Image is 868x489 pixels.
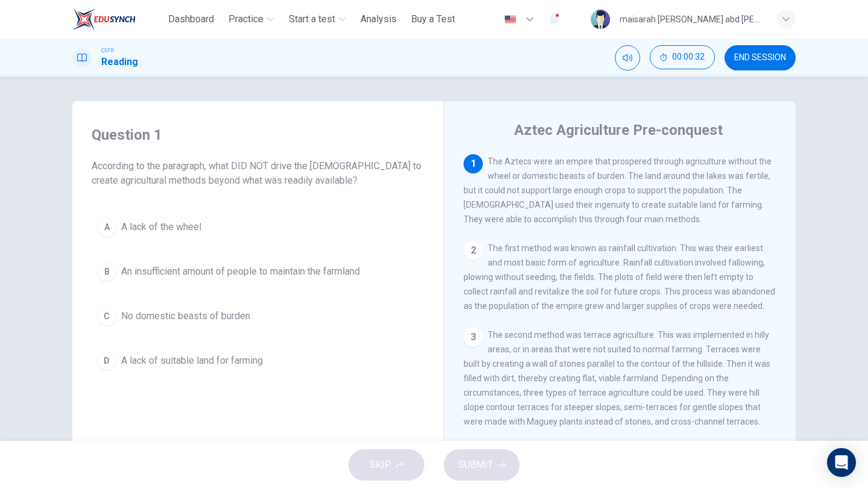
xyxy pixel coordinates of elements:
[163,8,219,30] button: Dashboard
[97,262,116,281] div: B
[72,7,163,31] a: ELTC logo
[92,346,424,376] button: DA lack of suitable land for farming
[827,448,856,477] div: Open Intercom Messenger
[356,8,401,30] button: Analysis
[121,309,250,323] span: No domestic beasts of burden
[464,154,483,173] div: 1
[725,45,796,70] button: END SESSION
[97,217,116,237] div: A
[72,7,136,31] img: ELTC logo
[101,55,138,69] h1: Reading
[406,8,460,30] button: Buy a Test
[591,10,610,29] img: Profile picture
[650,45,715,69] button: 00:00:32
[615,45,640,70] div: Mute
[92,212,424,242] button: AA lack of the wheel
[97,351,116,370] div: D
[464,330,770,426] span: The second method was terrace agriculture. This was implemented in hilly areas, or in areas that ...
[514,120,723,140] h4: Aztec Agriculture Pre-conquest
[464,241,483,260] div: 2
[121,220,201,234] span: A lack of the wheel
[464,328,483,347] div: 3
[360,12,397,26] span: Analysis
[284,8,351,30] button: Start a test
[168,12,214,26] span: Dashboard
[411,12,455,26] span: Buy a Test
[464,157,772,224] span: The Aztecs were an empire that prospered through agriculture without the wheel or domestic beasts...
[92,125,424,145] h4: Question 1
[92,301,424,331] button: CNo domestic beasts of burden
[672,52,705,62] span: 00:00:32
[228,12,263,26] span: Practice
[92,257,424,287] button: BAn insufficient amount of people to maintain the farmland
[620,12,762,26] div: maisarah [PERSON_NAME] abd [PERSON_NAME]
[97,307,116,326] div: C
[121,354,263,368] span: A lack of suitable land for farming
[464,243,775,311] span: The first method was known as rainfall cultivation. This was their earliest and most basic form o...
[289,12,335,26] span: Start a test
[92,159,424,188] span: According to the paragraph, what DID NOT drive the [DEMOGRAPHIC_DATA] to create agricultural meth...
[503,15,518,24] img: en
[121,264,360,279] span: An insufficient amount of people to maintain the farmland
[734,53,786,63] span: END SESSION
[224,8,279,30] button: Practice
[101,46,114,55] span: CEFR
[650,45,715,70] div: Hide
